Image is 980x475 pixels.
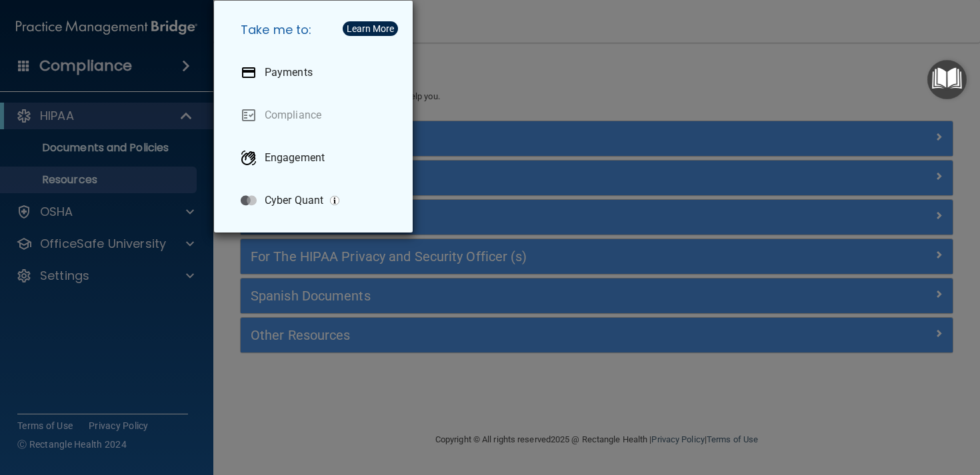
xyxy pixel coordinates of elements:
a: Payments [230,54,402,91]
div: Learn More [347,24,394,33]
a: Cyber Quant [230,182,402,219]
a: Engagement [230,139,402,177]
p: Payments [265,66,313,79]
a: Compliance [230,97,402,134]
h5: Take me to: [230,11,402,49]
button: Open Resource Center [927,60,967,99]
p: Engagement [265,151,325,165]
button: Learn More [343,21,398,36]
p: Cyber Quant [265,194,323,207]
